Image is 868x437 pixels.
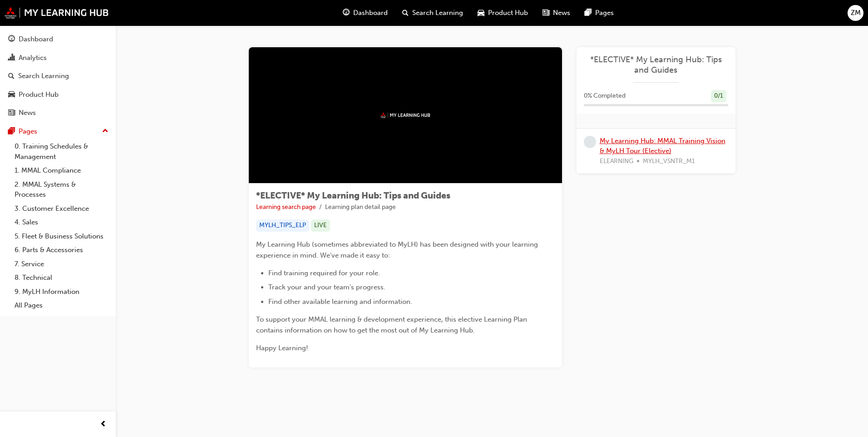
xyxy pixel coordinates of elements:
[4,68,112,84] a: Search Learning
[5,7,109,19] img: mmal
[353,8,388,18] span: Dashboard
[4,123,112,140] button: Pages
[256,315,529,334] span: To support your MMAL learning & development experience, this elective Learning Plan contains info...
[711,90,726,102] div: 0 / 1
[11,285,112,299] a: 9. MyLH Information
[11,271,112,285] a: 8. Technical
[311,219,330,232] div: LIVE
[553,8,570,18] span: News
[256,219,309,232] div: MYLH_TIPS_ELP
[8,72,15,80] span: search-icon
[335,4,395,22] a: guage-iconDashboard
[851,8,861,18] span: ZM
[256,190,450,201] span: *ELECTIVE* My Learning Hub: Tips and Guides
[19,34,53,45] div: Dashboard
[8,109,15,117] span: news-icon
[595,8,614,18] span: Pages
[268,269,380,277] span: Find training required for your role.
[585,7,592,19] span: pages-icon
[19,108,36,118] div: News
[4,29,112,123] button: DashboardAnalyticsSearch LearningProduct HubNews
[577,4,621,22] a: pages-iconPages
[8,91,15,99] span: car-icon
[584,91,626,101] span: 0 % Completed
[584,55,728,75] a: *ELECTIVE* My Learning Hub: Tips and Guides
[412,8,463,18] span: Search Learning
[600,156,633,167] span: ELEARNING
[4,86,112,103] a: Product Hub
[325,202,396,213] li: Learning plan detail page
[11,257,112,271] a: 7. Service
[19,89,59,100] div: Product Hub
[19,126,37,137] div: Pages
[100,419,107,430] span: prev-icon
[535,4,577,22] a: news-iconNews
[470,4,535,22] a: car-iconProduct Hub
[268,283,385,291] span: Track your and your team's progress.
[848,5,863,21] button: ZM
[18,71,69,81] div: Search Learning
[488,8,528,18] span: Product Hub
[584,136,596,148] span: learningRecordVerb_NONE-icon
[600,137,725,155] a: My Learning Hub: MMAL Training Vision & MyLH Tour (Elective)
[478,7,484,19] span: car-icon
[343,7,350,19] span: guage-icon
[8,35,15,44] span: guage-icon
[8,54,15,62] span: chart-icon
[8,128,15,136] span: pages-icon
[4,50,112,66] a: Analytics
[643,156,695,167] span: MYLH_VSNTR_M1
[268,298,412,306] span: Find other available learning and information.
[11,202,112,216] a: 3. Customer Excellence
[256,240,540,259] span: My Learning Hub (sometimes abbreviated to MyLH) has been designed with your learning experience i...
[395,4,470,22] a: search-iconSearch Learning
[11,139,112,164] a: 0. Training Schedules & Management
[402,7,409,19] span: search-icon
[11,215,112,229] a: 4. Sales
[4,31,112,48] a: Dashboard
[380,112,430,118] img: mmal
[542,7,549,19] span: news-icon
[11,229,112,243] a: 5. Fleet & Business Solutions
[11,298,112,313] a: All Pages
[11,243,112,257] a: 6. Parts & Accessories
[256,344,308,352] span: Happy Learning!
[4,104,112,121] a: News
[102,125,108,137] span: up-icon
[11,178,112,202] a: 2. MMAL Systems & Processes
[11,164,112,178] a: 1. MMAL Compliance
[256,203,316,211] a: Learning search page
[19,53,47,63] div: Analytics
